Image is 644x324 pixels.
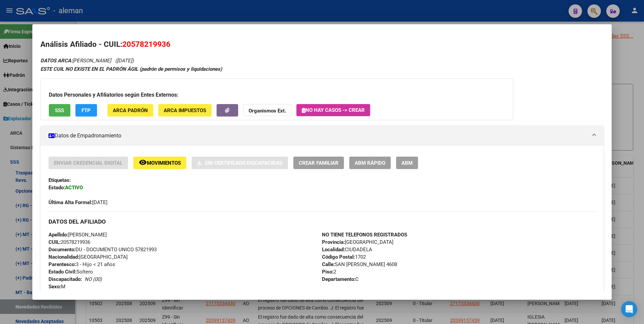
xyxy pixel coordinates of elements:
[40,58,72,64] strong: DATOS ARCA:
[621,301,637,317] div: Open Intercom Messenger
[133,157,186,169] button: Movimientos
[49,104,70,117] button: SSS
[322,232,407,238] strong: NO TIENE TELEFONOS REGISTRADOS
[322,247,345,253] strong: Localidad:
[322,269,336,275] span: 2
[322,276,359,282] span: C
[322,239,393,245] span: [GEOGRAPHIC_DATA]
[49,199,107,205] span: [DATE]
[49,91,505,99] h3: Datos Personales y Afiliatorios según Entes Externos:
[113,107,148,114] span: ARCA Padrón
[65,185,83,191] strong: ACTIVO
[49,254,128,260] span: [GEOGRAPHIC_DATA]
[49,218,596,225] h3: DATOS DEL AFILIADO
[293,157,344,169] button: Crear Familiar
[249,108,286,114] strong: Organismos Ext.
[302,107,365,113] span: No hay casos -> Crear
[299,160,339,166] span: Crear Familiar
[115,58,134,64] span: ([DATE])
[49,261,115,267] span: 3 - Hijo < 21 años
[355,160,385,166] span: ABM Rápido
[49,261,76,267] strong: Parentesco:
[396,157,418,169] button: ABM
[49,247,157,253] span: DU - DOCUMENTO UNICO 57821993
[40,126,604,146] mat-expansion-panel-header: Datos de Empadronamiento
[54,160,123,166] span: Enviar Credencial Digital
[49,284,65,290] span: M
[49,185,65,191] strong: Estado:
[40,66,222,72] strong: ESTE CUIL NO EXISTE EN EL PADRÓN ÁGIL (padrón de permisos y liquidaciones)
[49,269,76,275] strong: Estado Civil:
[322,254,355,260] strong: Código Postal:
[49,269,93,275] span: Soltero
[322,247,372,253] span: CIUDADELA
[49,247,75,253] strong: Documento:
[192,157,288,169] button: Sin Certificado Discapacidad
[205,160,283,166] span: Sin Certificado Discapacidad
[158,104,212,117] button: ARCA Impuestos
[40,58,111,64] span: [PERSON_NAME]
[85,276,102,282] i: NO (00)
[401,160,413,166] span: ABM
[49,157,128,169] button: Enviar Credencial Digital
[49,199,92,205] strong: Última Alta Formal:
[49,276,82,282] strong: Discapacitado:
[147,160,181,166] span: Movimientos
[322,276,355,282] strong: Departamento:
[322,261,335,267] strong: Calle:
[49,177,71,183] strong: Etiquetas:
[164,107,206,114] span: ARCA Impuestos
[322,239,345,245] strong: Provincia:
[243,104,291,117] button: Organismos Ext.
[139,158,147,166] mat-icon: remove_red_eye
[296,104,370,116] button: No hay casos -> Crear
[55,107,64,114] span: SSS
[49,254,79,260] strong: Nacionalidad:
[49,232,107,238] span: [PERSON_NAME]
[49,239,90,245] span: 20578219936
[49,232,68,238] strong: Apellido:
[49,291,91,297] span: [DATE]
[322,254,366,260] span: 1702
[349,157,391,169] button: ABM Rápido
[49,284,61,290] strong: Sexo:
[122,40,170,48] span: 20578219936
[75,104,97,117] button: FTP
[49,291,76,297] strong: Nacimiento:
[82,107,91,114] span: FTP
[49,239,61,245] strong: CUIL:
[107,104,153,117] button: ARCA Padrón
[40,39,604,50] h2: Análisis Afiliado - CUIL:
[322,269,333,275] strong: Piso:
[49,132,588,140] mat-panel-title: Datos de Empadronamiento
[322,261,397,267] span: SAN [PERSON_NAME] 4608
